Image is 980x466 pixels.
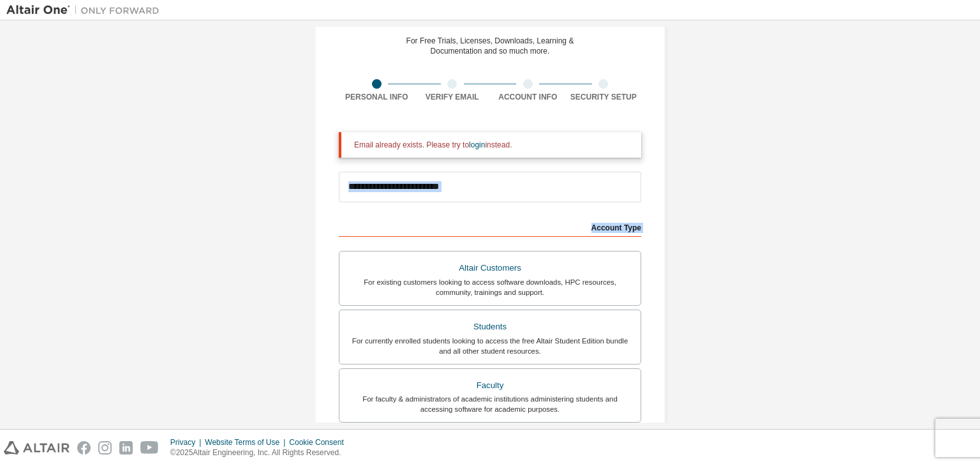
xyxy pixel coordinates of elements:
div: Website Terms of Use [205,437,289,447]
img: instagram.svg [98,441,112,455]
div: Email already exists. Please try to instead. [354,140,631,150]
div: Students [347,318,633,336]
div: For currently enrolled students looking to access the free Altair Student Edition bundle and all ... [347,336,633,356]
img: Altair One [6,4,166,17]
img: youtube.svg [140,441,159,455]
img: linkedin.svg [119,441,133,455]
div: Altair Customers [347,259,633,277]
img: facebook.svg [77,441,91,455]
div: For Free Trials, Licenses, Downloads, Learning & Documentation and so much more. [406,36,574,56]
div: Cookie Consent [289,437,351,447]
p: © 2025 Altair Engineering, Inc. All Rights Reserved. [170,447,352,458]
div: Personal Info [339,92,415,102]
div: Account Type [339,216,641,237]
div: Security Setup [566,92,642,102]
div: For existing customers looking to access software downloads, HPC resources, community, trainings ... [347,277,633,297]
img: altair_logo.svg [4,441,70,455]
div: Faculty [347,377,633,395]
div: For faculty & administrators of academic institutions administering students and accessing softwa... [347,394,633,414]
div: Privacy [170,437,205,447]
a: login [469,140,485,149]
div: Create an Altair One Account [391,13,589,28]
div: Verify Email [415,92,491,102]
div: Account Info [490,92,566,102]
